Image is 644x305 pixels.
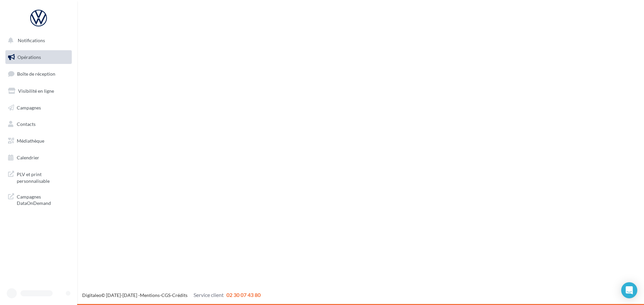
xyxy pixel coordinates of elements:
[172,292,187,298] a: Crédits
[17,104,41,110] span: Campagnes
[194,292,224,298] span: Service client
[161,292,170,298] a: CGS
[140,292,160,298] a: Mentions
[82,292,261,298] span: © [DATE]-[DATE] - - -
[226,292,261,298] span: 02 30 07 43 80
[17,155,39,160] span: Calendrier
[4,117,73,131] a: Contacts
[4,167,73,187] a: PLV et print personnalisable
[4,134,73,148] a: Médiathèque
[18,37,45,43] span: Notifications
[4,101,73,115] a: Campagnes
[17,121,36,127] span: Contacts
[4,33,70,48] button: Notifications
[4,189,73,209] a: Campagnes DataOnDemand
[4,50,73,64] a: Opérations
[17,138,44,144] span: Médiathèque
[17,54,41,60] span: Opérations
[4,84,73,98] a: Visibilité en ligne
[621,282,637,298] div: Open Intercom Messenger
[17,71,55,77] span: Boîte de réception
[4,67,73,81] a: Boîte de réception
[82,292,101,298] a: Digitaleo
[18,88,54,94] span: Visibilité en ligne
[17,170,69,184] span: PLV et print personnalisable
[17,192,69,207] span: Campagnes DataOnDemand
[4,151,73,165] a: Calendrier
